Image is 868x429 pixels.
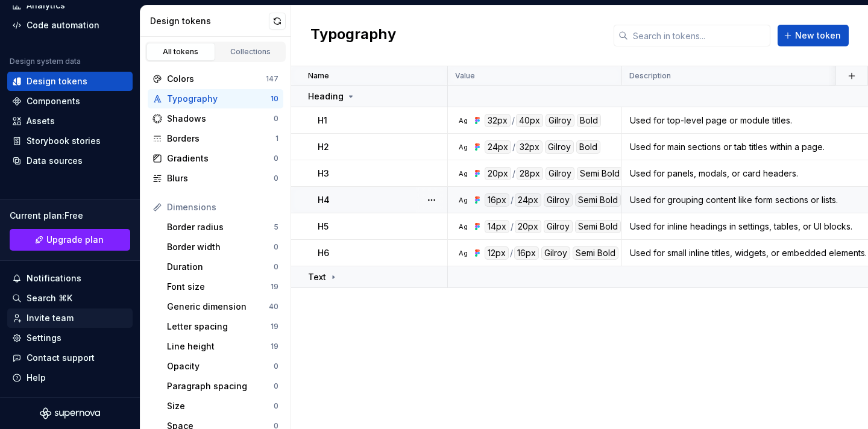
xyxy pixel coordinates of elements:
div: Design system data [10,57,81,66]
div: Semi Bold [575,220,621,233]
div: 40 [269,302,278,312]
div: Shadows [167,113,274,125]
a: Data sources [7,151,133,171]
div: Data sources [27,155,83,167]
a: Shadows0 [148,109,283,128]
a: Paragraph spacing0 [162,377,283,396]
div: 20px [515,220,541,233]
div: Search ⌘K [27,292,72,304]
div: 19 [271,342,278,351]
div: Semi Bold [577,167,623,180]
button: Notifications [7,269,133,288]
div: / [512,167,515,180]
p: Value [455,71,475,81]
div: Collections [221,47,281,57]
div: Border width [167,241,274,253]
div: Colors [167,73,266,85]
div: Semi Bold [573,246,618,260]
div: Gilroy [546,167,574,180]
div: Storybook stories [27,135,101,147]
div: 10 [271,94,278,104]
div: 24px [485,140,511,154]
div: Components [27,95,80,107]
p: H3 [318,168,329,180]
div: Ag [458,142,468,152]
div: Ag [458,248,468,258]
div: Help [27,372,46,384]
a: Opacity0 [162,357,283,376]
p: Description [629,71,671,81]
a: Font size19 [162,277,283,296]
div: Ag [458,195,468,205]
div: Duration [167,261,274,273]
p: Name [308,71,329,81]
a: Border width0 [162,237,283,257]
a: Letter spacing19 [162,317,283,336]
a: Blurs0 [148,169,283,188]
div: / [512,140,515,154]
div: / [511,193,514,207]
p: H2 [318,141,329,153]
div: Current plan : Free [10,210,130,222]
a: Code automation [7,16,133,35]
div: Dimensions [167,201,278,213]
div: Gilroy [541,246,570,260]
div: 0 [274,401,278,411]
div: Font size [167,281,271,293]
div: 5 [274,222,278,232]
div: Ag [458,169,468,178]
p: H6 [318,247,329,259]
button: New token [778,25,849,46]
div: Generic dimension [167,301,269,313]
div: Borders [167,133,275,145]
div: Paragraph spacing [167,380,274,392]
div: 19 [271,282,278,292]
div: Ag [458,116,468,125]
div: Bold [576,140,600,154]
a: Design tokens [7,72,133,91]
div: 32px [517,140,542,154]
a: Typography10 [148,89,283,108]
div: 24px [515,193,541,207]
a: Invite team [7,308,133,328]
div: Ag [458,222,468,231]
button: Search ⌘K [7,289,133,308]
a: Settings [7,328,133,348]
div: 40px [516,114,543,127]
svg: Supernova Logo [40,407,100,419]
div: Invite team [27,312,74,324]
div: 32px [485,114,511,127]
div: Contact support [27,352,95,364]
div: Size [167,400,274,412]
a: Colors147 [148,69,283,89]
div: / [510,246,513,260]
div: 28px [517,167,543,180]
div: 20px [485,167,511,180]
a: Assets [7,111,133,131]
div: 0 [274,362,278,371]
div: 16px [485,193,509,207]
a: Line height19 [162,337,283,356]
div: Settings [27,332,61,344]
button: Contact support [7,348,133,368]
a: Borders1 [148,129,283,148]
div: 0 [274,154,278,163]
a: Gradients0 [148,149,283,168]
div: Assets [27,115,55,127]
div: Bold [577,114,601,127]
div: Design tokens [27,75,87,87]
div: Gilroy [544,220,573,233]
div: 14px [485,220,509,233]
div: Semi Bold [575,193,621,207]
div: Code automation [27,19,99,31]
div: 0 [274,242,278,252]
div: Line height [167,340,271,352]
div: 19 [271,322,278,331]
input: Search in tokens... [628,25,770,46]
div: Border radius [167,221,274,233]
div: 0 [274,174,278,183]
button: Help [7,368,133,387]
div: Design tokens [150,15,269,27]
div: Blurs [167,172,274,184]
